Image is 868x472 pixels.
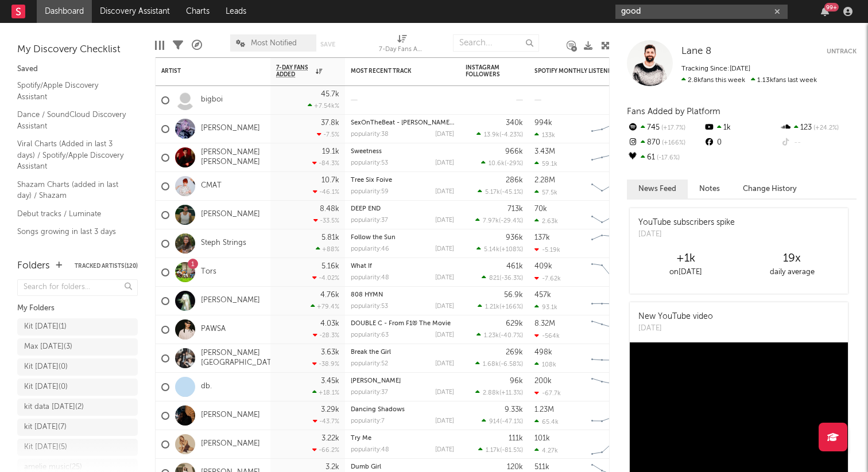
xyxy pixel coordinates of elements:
a: Tree Six Foive [351,177,392,184]
a: DEEP END [351,206,381,212]
div: 8.32M [534,320,555,327]
a: Songs growing in last 3 days (major markets) / Luminate [17,225,126,249]
div: 59.1k [534,160,557,167]
span: +24.2 % [812,125,839,131]
div: 461k [506,263,523,270]
div: 340k [506,119,523,127]
a: Kit [DATE](0) [17,358,138,376]
span: 2.88k [483,390,499,396]
div: +18.1 % [312,389,339,396]
a: Try Me [351,435,371,442]
div: ( ) [482,274,523,282]
div: SexOnTheBeat - Alex Chapman Remix [351,120,454,126]
div: 409k [534,263,552,270]
div: 101k [534,435,550,442]
svg: Chart title [586,287,638,315]
div: 200k [534,377,552,385]
div: [DATE] [435,361,454,367]
div: -43.7 % [313,418,339,425]
svg: Chart title [586,172,638,201]
div: New YouTube video [638,311,713,323]
a: DOUBLE C - From F1® The Movie [351,321,451,327]
div: 70k [534,205,547,213]
div: -66.2 % [312,446,339,454]
div: 286k [506,177,523,184]
a: Dumb Girl [351,464,381,470]
div: 2.28M [534,177,555,184]
div: ( ) [475,360,523,368]
div: 5.81k [321,234,339,241]
span: 1.68k [483,361,499,368]
div: DOUBLE C - From F1® The Movie [351,321,454,327]
div: -33.5 % [313,217,339,224]
a: 808 HYMN [351,292,383,298]
div: popularity: 7 [351,418,385,424]
span: Tracking Since: [DATE] [681,65,750,72]
input: Search for folders... [17,279,138,296]
a: Debut tracks / Luminate [17,208,126,220]
a: kit [DATE](7) [17,419,138,436]
a: Break the Girl [351,349,391,356]
svg: Chart title [586,401,638,430]
div: 269k [506,349,523,356]
div: Sweetness [351,149,454,155]
div: Break the Girl [351,349,454,356]
div: 5.16k [321,263,339,270]
div: Artist [161,68,247,75]
div: 994k [534,119,552,127]
div: popularity: 37 [351,389,388,396]
div: 99 + [824,3,839,11]
div: 37.8k [321,119,339,127]
input: Search for artists [615,5,788,19]
span: -17.6 % [655,155,680,161]
div: 9.33k [505,406,523,414]
div: YouTube subscribers spike [638,217,735,229]
span: 7.97k [483,218,499,224]
div: Dancing Shadows [351,407,454,413]
a: [PERSON_NAME] [201,124,260,134]
div: A&R Pipeline [192,29,202,62]
button: Untrack [827,46,857,57]
span: 821 [489,275,499,282]
div: What If [351,263,454,270]
div: 96k [510,377,523,385]
div: 133k [534,131,555,139]
div: 7-Day Fans Added (7-Day Fans Added) [379,29,425,62]
div: -7.5 % [317,131,339,138]
div: -7.62k [534,275,561,282]
svg: Chart title [586,315,638,344]
div: popularity: 48 [351,447,389,453]
a: Shazam Charts (added in last day) / Shazam [17,178,126,202]
div: -46.1 % [313,188,339,196]
div: Saved [17,63,138,76]
span: 1.21k [485,304,499,310]
div: [DATE] [435,246,454,252]
span: Fans Added by Platform [627,107,720,116]
div: ( ) [476,245,523,253]
div: 1.23M [534,406,554,414]
div: ( ) [475,217,523,224]
a: [PERSON_NAME][GEOGRAPHIC_DATA] [201,349,278,368]
div: ( ) [476,131,523,138]
div: -4.02 % [312,274,339,282]
span: -29.4 % [501,218,521,224]
a: PAWSA [201,325,226,334]
svg: Chart title [586,201,638,229]
svg: Chart title [586,373,638,401]
div: [DATE] [435,131,454,138]
a: Spotify/Apple Discovery Assistant [17,79,126,103]
a: Kit [DATE](1) [17,318,138,336]
div: daily average [739,266,845,279]
div: Kit [DATE] ( 1 ) [24,320,67,334]
span: 13.9k [484,132,499,138]
div: [DATE] [638,229,735,240]
a: SexOnTheBeat - [PERSON_NAME] Remix [351,120,471,126]
div: [DATE] [435,418,454,424]
div: 2.63k [534,217,558,225]
span: -29 % [506,161,521,167]
div: popularity: 46 [351,246,389,252]
div: My Discovery Checklist [17,43,138,57]
a: CMAT [201,181,222,191]
span: -4.23 % [501,132,521,138]
span: -40.7 % [501,333,521,339]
